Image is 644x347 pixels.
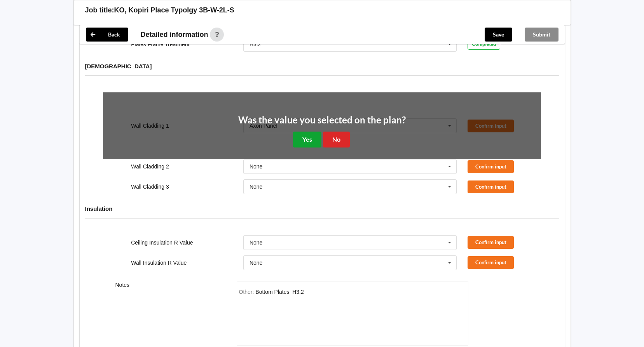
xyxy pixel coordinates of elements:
[323,132,350,147] button: No
[238,114,406,126] h2: Was the value you selected on the plan?
[293,132,321,147] button: Yes
[85,6,114,15] h3: Job title:
[468,236,514,249] button: Confirm input
[250,164,262,169] div: None
[468,160,514,173] button: Confirm input
[131,163,169,170] label: Wall Cladding 2
[141,31,208,38] span: Detailed information
[250,240,262,245] div: None
[468,256,514,269] button: Confirm input
[468,39,500,50] div: Completed
[114,6,234,15] h3: KO, Kopiri Place Typolgy 3B-W-2L-S
[485,28,512,42] button: Save
[131,239,193,246] label: Ceiling Insulation R Value
[255,289,304,295] div: Other
[110,281,231,345] div: Notes
[250,260,262,265] div: None
[250,184,262,189] div: None
[86,28,128,42] button: Back
[131,41,189,47] label: Plates Frame Treatment
[131,184,169,190] label: Wall Cladding 3
[468,180,514,193] button: Confirm input
[85,205,559,212] h4: Insulation
[131,260,187,266] label: Wall Insulation R Value
[239,289,256,295] span: Other:
[237,281,468,345] form: notes-field
[250,42,261,47] div: H3.2
[85,62,559,70] h4: [DEMOGRAPHIC_DATA]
